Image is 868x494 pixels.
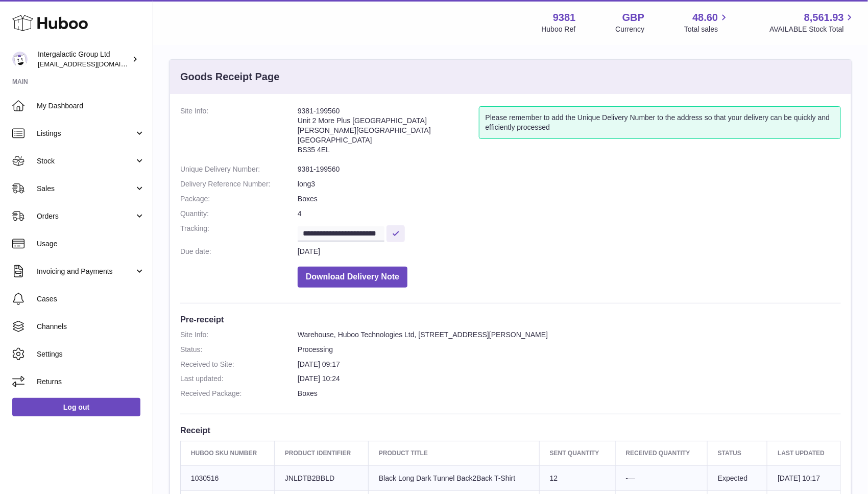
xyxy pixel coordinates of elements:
td: [DATE] 10:17 [767,465,841,491]
h3: Receipt [180,425,841,436]
th: Received Quantity [615,441,707,465]
div: Currency [616,25,645,34]
a: 48.60 Total sales [684,11,730,34]
th: Sent Quantity [539,441,615,465]
span: Usage [37,239,145,249]
span: AVAILABLE Stock Total [769,25,856,34]
dd: Processing [298,345,841,355]
dt: Due date: [180,247,298,256]
dt: Site Info: [180,330,298,340]
dt: Delivery Reference Number: [180,179,298,189]
span: Settings [37,349,145,359]
dt: Received Package: [180,389,298,398]
dt: Unique Delivery Number: [180,164,298,174]
h3: Goods Receipt Page [180,70,280,84]
dd: Boxes [298,389,841,398]
td: Black Long Dark Tunnel Back2Back T-Shirt [369,465,540,491]
dt: Site Info: [180,106,298,159]
dt: Tracking: [180,224,298,242]
span: Cases [37,294,145,304]
span: Orders [37,211,134,221]
span: Returns [37,377,145,387]
th: Product title [369,441,540,465]
a: 8,561.93 AVAILABLE Stock Total [769,11,856,34]
th: Huboo SKU Number [181,441,275,465]
td: Expected [708,465,767,491]
h3: Pre-receipt [180,314,841,325]
dd: long3 [298,179,841,189]
dt: Last updated: [180,374,298,384]
div: Intergalactic Group Ltd [38,50,130,69]
span: My Dashboard [37,101,145,111]
div: Please remember to add the Unique Delivery Number to the address so that your delivery can be qui... [479,106,841,139]
dd: [DATE] 10:24 [298,374,841,384]
td: JNLDTB2BBLD [275,465,369,491]
dd: 4 [298,209,841,219]
address: 9381-199560 Unit 2 More Plus [GEOGRAPHIC_DATA] [PERSON_NAME][GEOGRAPHIC_DATA] [GEOGRAPHIC_DATA] B... [298,106,479,159]
span: Sales [37,184,134,194]
dt: Package: [180,194,298,204]
span: Listings [37,129,134,138]
div: Huboo Ref [542,25,576,34]
span: Invoicing and Payments [37,267,134,276]
th: Last updated [767,441,841,465]
td: 1030516 [181,465,275,491]
dd: Warehouse, Huboo Technologies Ltd, [STREET_ADDRESS][PERSON_NAME] [298,330,841,340]
span: 8,561.93 [804,11,844,25]
button: Download Delivery Note [298,267,407,288]
span: Total sales [684,25,730,34]
dt: Status: [180,345,298,355]
span: 48.60 [692,11,718,25]
dd: [DATE] [298,247,841,256]
strong: GBP [622,11,644,25]
dt: Received to Site: [180,360,298,369]
td: -— [615,465,707,491]
dd: 9381-199560 [298,164,841,174]
strong: 9381 [553,11,576,25]
dt: Quantity: [180,209,298,219]
td: 12 [539,465,615,491]
img: info@junglistnetwork.com [12,52,28,67]
dd: Boxes [298,194,841,204]
span: [EMAIL_ADDRESS][DOMAIN_NAME] [38,60,150,68]
th: Status [708,441,767,465]
a: Log out [12,398,140,416]
span: Stock [37,156,134,166]
dd: [DATE] 09:17 [298,360,841,369]
span: Channels [37,322,145,332]
th: Product Identifier [275,441,369,465]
